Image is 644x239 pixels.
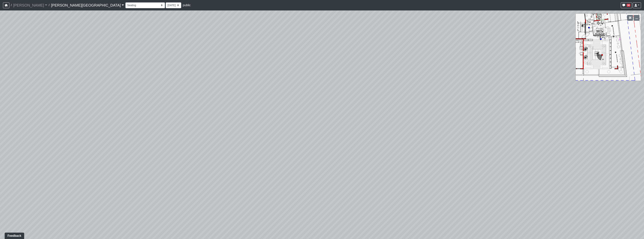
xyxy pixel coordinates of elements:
span: public [183,4,191,7]
span: 98 [627,4,630,7]
span: / [9,1,13,9]
a: [PERSON_NAME] [13,1,47,9]
span: / [47,1,51,9]
button: 98 [621,2,632,8]
a: [PERSON_NAME][GEOGRAPHIC_DATA] [51,1,124,9]
iframe: Ybug feedback widget [3,232,25,239]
